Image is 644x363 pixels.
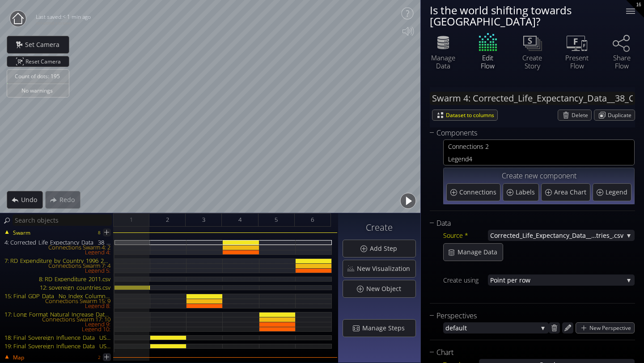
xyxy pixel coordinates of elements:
span: 2 [166,214,169,225]
div: Perspectives [430,310,624,321]
span: Con [448,141,459,152]
div: 7: RD_Expenditure_by_Country_1996_2023_LongFormat_With_Continent.csv [1,258,114,263]
span: ult [459,322,538,333]
div: 19: Final_Sovereign_Influence_Data__USA_Fixed_.csv [1,344,114,349]
div: Share Flow [606,54,637,70]
div: Is the world shifting towards [GEOGRAPHIC_DATA]? [430,4,615,27]
span: Legend [606,188,630,197]
div: 8: RD_Expenditure_2011.csv [1,277,114,282]
div: Components [430,127,624,139]
div: Connections Swarm 15: 9 [1,299,114,304]
div: 12: sovereign_countries.csv [1,285,114,290]
span: 4 [238,214,241,225]
div: Chart [430,347,624,358]
span: Duplicate [608,110,635,120]
span: New Perspective [589,323,634,333]
div: Undo action [7,191,43,209]
span: 5 [275,214,278,225]
span: Delete [572,110,591,120]
span: Set Camera [25,40,65,49]
div: Manage Data [428,54,459,70]
div: Connections Swarm 17: 10 [1,317,114,322]
div: 4: Corrected_Life_Expectancy_Data__38_Countries_.csv [1,240,114,245]
div: Legend 10: [1,327,114,332]
span: Labels [516,188,537,197]
div: Legend 4: [1,250,114,255]
span: tries_.csv [596,230,623,241]
span: Reset Camera [25,56,64,67]
h3: Create [343,223,416,232]
span: 1 [130,214,133,225]
div: 8 [98,227,101,238]
span: Area Chart [554,188,589,197]
span: Undo [21,195,42,204]
div: Connections Swarm 4: 2 [1,245,114,250]
span: New Visualization [356,264,415,273]
span: Manage Data [457,248,503,257]
div: Source * [443,230,488,241]
div: 17: Long_Format_Natural_Increase_Data.csv [1,312,114,317]
span: 6 [311,214,314,225]
span: Legend [448,153,469,165]
div: 18: Final_Sovereign_Influence_Data__USA_Fixed_.csv [1,335,114,340]
span: Manage Steps [362,324,410,333]
span: defa [445,322,459,333]
span: New Object [366,284,407,293]
div: Create new component [446,171,631,182]
div: Connections Swarm 7: 4 [1,263,114,268]
span: Add Step [369,244,402,253]
span: Dataset to columns [446,110,497,120]
div: Create Story [517,54,548,70]
span: Swarm [13,229,30,237]
div: Legend 8: [1,304,114,308]
span: nections 2 [459,141,629,152]
div: Legend 5: [1,268,114,273]
div: Data [430,218,624,229]
div: Present Flow [561,54,593,70]
div: Create using [443,274,488,286]
div: 2 [98,352,101,363]
div: Legend 9: [1,322,114,327]
input: Search objects [13,215,112,226]
span: 4 [469,153,629,165]
span: 3 [202,214,205,225]
span: Corrected_Life_Expectancy_Data__38_Coun [490,230,596,241]
span: Connections [459,188,499,197]
span: Poi [490,274,499,286]
span: Map [13,354,24,362]
div: 15: Final_GDP_Data__No_Index_Column_.csv [1,294,114,299]
span: nt per row [499,274,623,286]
